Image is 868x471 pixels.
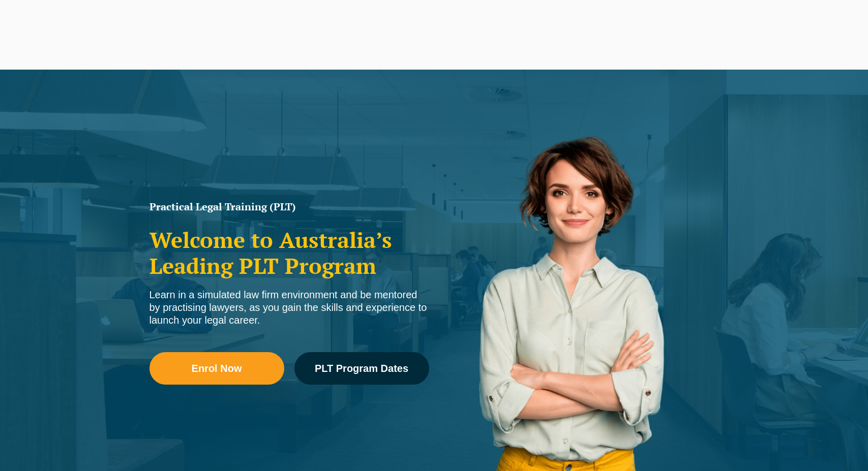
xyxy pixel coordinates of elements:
a: PLT Program Dates [294,352,429,385]
a: Enrol Now [149,352,284,385]
span: PLT Program Dates [315,363,408,373]
div: Learn in a simulated law firm environment and be mentored by practising lawyers, as you gain the ... [149,289,429,327]
h1: Practical Legal Training (PLT) [149,202,429,212]
span: Enrol Now [192,363,242,373]
h2: Welcome to Australia’s Leading PLT Program [149,227,429,278]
